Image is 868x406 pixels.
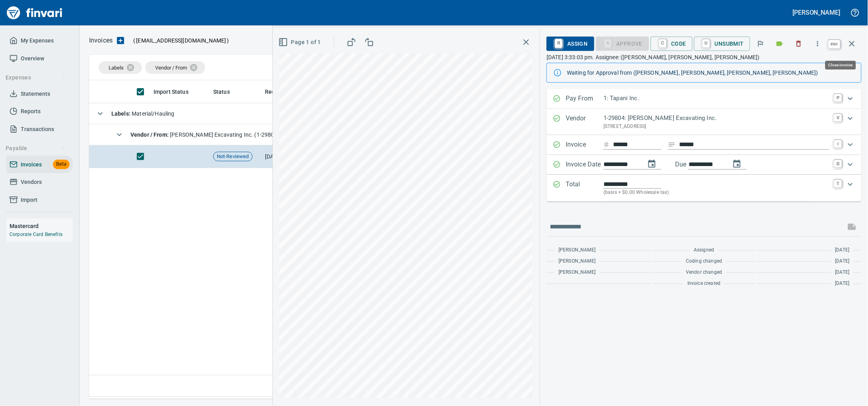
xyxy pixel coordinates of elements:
[6,32,73,50] a: My Expenses
[135,37,227,44] span: [EMAIL_ADDRESS][DOMAIN_NAME]
[5,3,64,22] img: Finvari
[6,120,73,138] a: Transactions
[2,70,69,85] button: Expenses
[843,217,862,236] span: This records your message into the invoice and notifies anyone mentioned
[752,35,769,52] button: Flag
[547,37,594,51] button: RAssign
[113,36,128,45] button: Upload an Invoice
[265,87,299,97] span: Received
[21,54,44,64] span: Overview
[21,106,41,116] span: Reports
[686,269,722,276] span: Vendor changed
[145,61,205,74] div: Vendor / From
[701,37,744,50] span: Unsubmit
[566,160,603,170] p: Invoice Date
[651,37,693,51] button: CCode
[694,246,714,254] span: Assigned
[111,110,132,117] strong: Labels :
[99,61,142,74] div: Labels
[829,40,841,48] a: esc
[214,153,252,160] span: Not-Reviewed
[6,50,73,68] a: Overview
[2,141,69,156] button: Payable
[834,94,842,102] a: P
[835,246,850,254] span: [DATE]
[603,123,829,131] p: [STREET_ADDRESS]
[6,156,73,174] a: InvoicesBeta
[553,37,588,50] span: Assign
[262,145,306,168] td: [DATE]
[213,87,240,97] span: Status
[111,110,175,117] span: Material/Hauling
[835,280,850,288] span: [DATE]
[280,37,321,47] span: Page 1 of 1
[6,85,73,103] a: Statements
[213,87,230,97] span: Status
[566,94,603,104] p: Pay From
[130,131,280,138] span: [PERSON_NAME] Excavating Inc. (1-29804)
[109,65,124,71] span: Labels
[566,114,603,130] p: Vendor
[21,160,42,170] span: Invoices
[89,36,113,45] p: Invoices
[6,102,73,120] a: Reports
[596,40,649,46] div: Coding Required
[21,195,37,205] span: Import
[6,173,73,191] a: Vendors
[793,8,841,17] h5: [PERSON_NAME]
[834,160,842,168] a: D
[686,257,722,265] span: Coding changed
[10,222,73,230] h6: Mastercard
[6,73,66,83] span: Expenses
[21,177,42,187] span: Vendors
[128,37,229,44] p: ( )
[89,36,113,45] nav: breadcrumb
[657,37,687,50] span: Code
[154,87,199,97] span: Import Status
[603,140,610,149] svg: Invoice number
[547,155,862,175] div: Expand
[547,53,862,61] p: [DATE] 3:33:03 pm. Assignee: ([PERSON_NAME], [PERSON_NAME], [PERSON_NAME])
[6,191,73,209] a: Import
[603,94,829,103] p: 1: Tapani Inc.
[154,87,189,97] span: Import Status
[567,66,855,80] div: Waiting for Approval from ([PERSON_NAME], [PERSON_NAME], [PERSON_NAME], [PERSON_NAME])
[834,114,842,122] a: V
[603,114,829,123] p: 1-29804: [PERSON_NAME] Excavating Inc.
[6,143,66,153] span: Payable
[835,269,850,276] span: [DATE]
[559,269,596,276] span: [PERSON_NAME]
[130,131,170,138] strong: Vendor / From :
[547,135,862,155] div: Expand
[835,257,850,265] span: [DATE]
[603,189,829,197] p: (basis + $0.00 Wholesale tax)
[687,280,721,288] span: Invoice created
[559,257,596,265] span: [PERSON_NAME]
[728,155,747,174] button: change due date
[703,39,710,48] a: U
[566,140,603,150] p: Invoice
[21,36,54,46] span: My Expenses
[277,35,324,50] button: Page 1 of 1
[547,89,862,109] div: Expand
[53,160,70,169] span: Beta
[21,89,50,99] span: Statements
[675,160,713,169] p: Due
[559,246,596,254] span: [PERSON_NAME]
[668,141,676,149] svg: Invoice description
[834,180,842,188] a: T
[547,175,862,201] div: Expand
[155,65,187,71] span: Vendor / From
[21,124,54,134] span: Transactions
[694,37,750,51] button: UUnsubmit
[791,6,843,19] button: [PERSON_NAME]
[265,87,289,97] span: Received
[642,155,662,174] button: change date
[834,140,842,148] a: I
[566,180,603,197] p: Total
[555,39,562,48] a: R
[10,232,62,237] a: Corporate Card Benefits
[547,109,862,135] div: Expand
[659,39,667,48] a: C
